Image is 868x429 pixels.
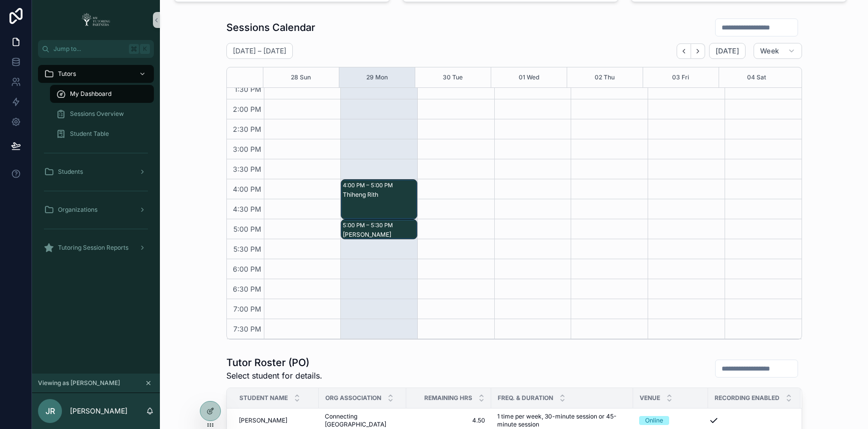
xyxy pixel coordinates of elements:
div: [PERSON_NAME] [343,231,416,239]
a: Students [38,163,154,181]
span: 7:30 PM [231,325,264,333]
button: Back [677,43,691,59]
a: 1 time per week, 30-minute session or 45-minute session [497,413,627,429]
span: Students [58,168,83,176]
span: Select student for details. [226,370,322,382]
span: Tutoring Session Reports [58,244,128,252]
span: Jump to... [53,45,125,53]
div: Thiheng Rith [343,191,416,199]
span: Student Name [239,394,288,402]
div: 4:00 PM – 5:00 PM [343,180,395,190]
span: [DATE] [716,46,739,55]
a: Tutors [38,65,154,83]
span: 1:30 PM [232,85,264,93]
div: Online [645,416,663,425]
span: Week [760,46,779,55]
span: 4:30 PM [230,205,264,213]
span: Organizations [58,206,97,214]
a: 4.50 [412,417,485,425]
span: 7:00 PM [231,305,264,313]
button: 28 Sun [291,67,311,87]
h2: [DATE] – [DATE] [233,46,286,56]
button: 04 Sat [747,67,766,87]
a: Organizations [38,201,154,219]
div: 5:00 PM – 5:30 PM [343,220,395,230]
button: [DATE] [709,43,746,59]
a: Tutoring Session Reports [38,239,154,257]
button: Week [754,43,802,59]
span: 6:30 PM [230,285,264,293]
button: 02 Thu [595,67,615,87]
a: [PERSON_NAME] [239,417,313,425]
a: Online [639,416,702,425]
div: 5:00 PM – 5:30 PM[PERSON_NAME] [341,220,417,239]
span: 3:00 PM [230,145,264,153]
span: 5:00 PM [231,225,264,233]
a: Sessions Overview [50,105,154,123]
a: Connecting [GEOGRAPHIC_DATA] [325,413,400,429]
a: Student Table [50,125,154,143]
button: 01 Wed [519,67,539,87]
span: 3:30 PM [230,165,264,173]
span: Venue [640,394,660,402]
span: K [141,45,149,53]
a: My Dashboard [50,85,154,103]
button: Jump to...K [38,40,154,58]
span: Tutors [58,70,76,78]
span: Recording Enabled [715,394,780,402]
span: 2:00 PM [230,105,264,113]
button: 03 Fri [672,67,689,87]
img: App logo [78,12,113,28]
span: Freq. & Duration [498,394,553,402]
span: My Dashboard [70,90,111,98]
div: 4:00 PM – 5:00 PMThiheng Rith [341,180,417,219]
span: Sessions Overview [70,110,124,118]
span: 4:00 PM [230,185,264,193]
span: Student Table [70,130,109,138]
span: [PERSON_NAME] [239,417,287,425]
span: JR [45,405,55,417]
div: scrollable content [32,58,160,270]
h1: Sessions Calendar [226,20,315,34]
button: 29 Mon [366,67,388,87]
h1: Tutor Roster (PO) [226,356,322,370]
span: Remaining Hrs [424,394,472,402]
span: 5:30 PM [231,245,264,253]
p: [PERSON_NAME] [70,406,127,416]
span: 6:00 PM [230,265,264,273]
button: Next [691,43,705,59]
span: 2:30 PM [230,125,264,133]
span: Viewing as [PERSON_NAME] [38,379,120,387]
span: Org Association [325,394,381,402]
button: 30 Tue [443,67,463,87]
